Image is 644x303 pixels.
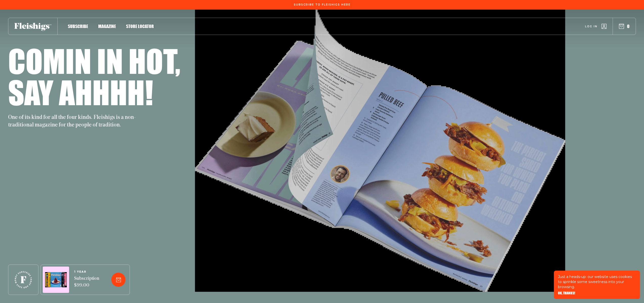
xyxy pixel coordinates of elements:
a: Log in [585,24,607,29]
a: Magazine [98,23,116,30]
h1: Say ahhhh! [8,76,153,108]
h1: Comin in hot, [8,45,180,76]
span: Store locator [126,24,154,29]
span: Log in [585,25,597,28]
img: Magazines image [45,272,67,288]
button: OK, THANKS! [558,291,575,295]
a: Subscribe [68,23,88,30]
button: 0 [619,24,630,29]
span: Subscribe To Fleishigs Here [294,3,350,6]
a: Store locator [126,23,154,30]
p: One of its kind for all the four kinds. Fleishigs is a non-traditional magazine for the people of... [8,114,140,129]
a: Subscribe To Fleishigs Here [293,3,351,6]
p: Just a heads-up: our website uses cookies to sprinkle some sweetness into your browsing. [558,274,636,289]
span: Magazine [98,24,116,29]
a: 1 YEARSubscription $99.00 [74,270,99,289]
span: Subscription $99.00 [74,275,99,289]
span: 1 YEAR [74,270,99,273]
span: Subscribe [68,24,88,29]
